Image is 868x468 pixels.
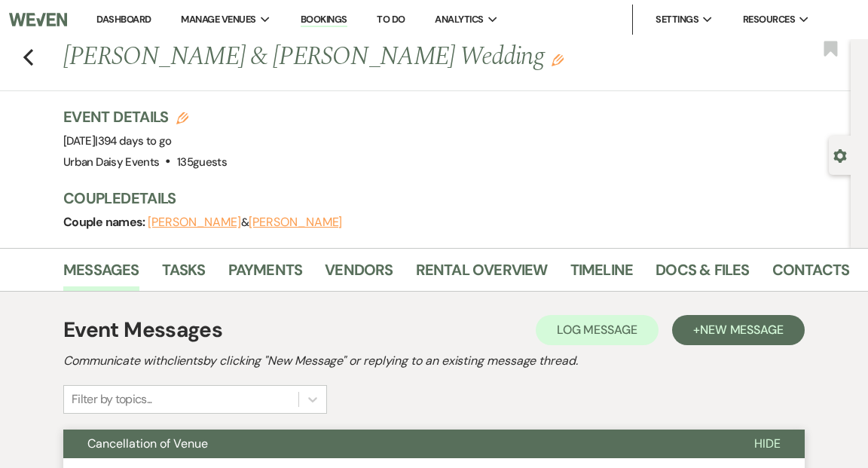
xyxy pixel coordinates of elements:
[96,13,151,26] a: Dashboard
[98,133,172,148] span: 394 days to go
[72,390,152,408] div: Filter by topics...
[833,148,847,162] button: Open lead details
[63,154,159,170] span: Urban Daisy Events
[63,133,172,148] span: [DATE]
[700,322,784,338] span: New Message
[228,258,303,291] a: Payments
[325,258,393,291] a: Vendors
[63,188,836,209] h3: Couple Details
[552,53,564,66] button: Edit
[570,258,634,291] a: Timeline
[63,258,139,291] a: Messages
[772,258,850,291] a: Contacts
[536,315,659,345] button: Log Message
[656,258,749,291] a: Docs & Files
[63,430,730,458] button: Cancellation of Venue
[557,322,637,338] span: Log Message
[249,216,342,228] button: [PERSON_NAME]
[63,39,687,75] h1: [PERSON_NAME] & [PERSON_NAME] Wedding
[730,430,805,458] button: Hide
[63,314,222,346] h1: Event Messages
[656,12,698,27] span: Settings
[672,315,805,345] button: +New Message
[162,258,206,291] a: Tasks
[754,436,781,451] span: Hide
[148,215,342,230] span: &
[416,258,548,291] a: Rental Overview
[148,216,241,228] button: [PERSON_NAME]
[377,13,405,26] a: To Do
[177,154,227,170] span: 135 guests
[87,436,208,451] span: Cancellation of Venue
[95,133,171,148] span: |
[9,4,67,35] img: Weven Logo
[63,106,227,127] h3: Event Details
[435,12,483,27] span: Analytics
[743,12,795,27] span: Resources
[63,214,148,230] span: Couple names:
[63,352,805,370] h2: Communicate with clients by clicking "New Message" or replying to an existing message thread.
[181,12,255,27] span: Manage Venues
[301,13,347,27] a: Bookings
